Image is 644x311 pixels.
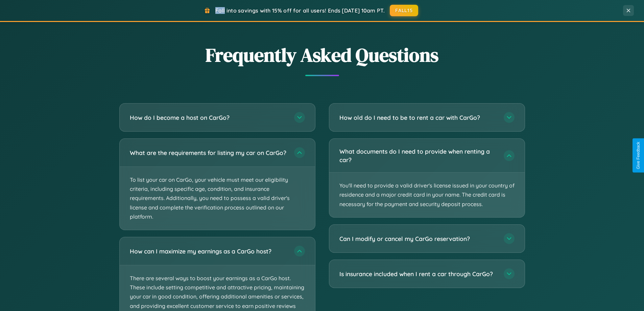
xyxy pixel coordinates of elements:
[339,270,497,278] h3: Is insurance included when I rent a car through CarGo?
[339,113,497,122] h3: How old do I need to be to rent a car with CarGo?
[130,247,287,256] h3: How can I maximize my earnings as a CarGo host?
[130,113,287,122] h3: How do I become a host on CarGo?
[339,147,497,164] h3: What documents do I need to provide when renting a car?
[130,149,287,157] h3: What are the requirements for listing my car on CarGo?
[390,5,418,16] button: FALL15
[120,167,315,230] p: To list your car on CarGo, your vehicle must meet our eligibility criteria, including specific ag...
[339,235,497,243] h3: Can I modify or cancel my CarGo reservation?
[119,42,525,68] h2: Frequently Asked Questions
[636,142,641,169] div: Give Feedback
[329,173,525,217] p: You'll need to provide a valid driver's license issued in your country of residence and a major c...
[215,7,385,14] span: Fall into savings with 15% off for all users! Ends [DATE] 10am PT.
